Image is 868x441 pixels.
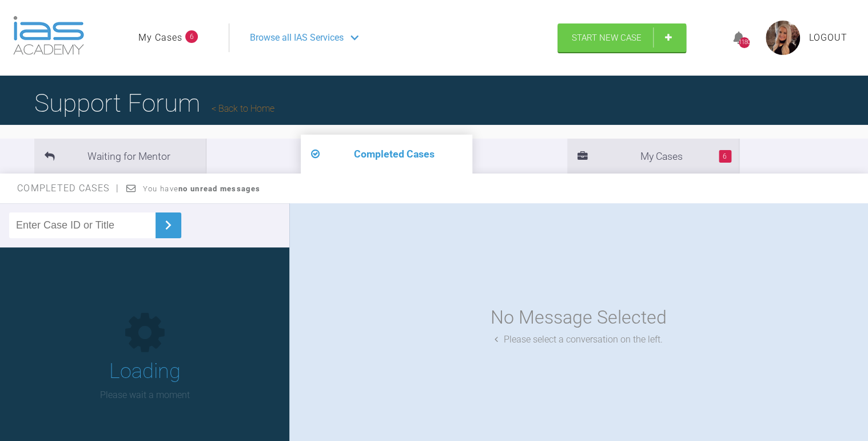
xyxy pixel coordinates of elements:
li: Waiting for Mentor [34,139,206,174]
div: 1180 [739,37,750,48]
a: Back to Home [212,103,274,114]
span: You have [143,184,260,193]
span: Browse all IAS Services [250,30,344,45]
span: 6 [185,30,198,43]
strong: no unread messages [178,184,260,193]
img: chevronRight.28bd32b0.svg [159,216,177,234]
a: Logout [809,30,847,45]
div: Please select a conversation on the left. [495,332,663,347]
li: Completed Cases [301,135,472,174]
span: 6 [719,150,731,163]
a: Start New Case [558,23,686,52]
p: Please wait a moment [99,388,189,403]
span: Start New Case [572,33,642,43]
h1: Support Forum [34,83,274,123]
input: Enter Case ID or Title [9,212,156,238]
span: Completed Cases [17,183,119,194]
h1: Loading [109,355,180,388]
img: logo-light.3e3ef733.png [13,16,84,55]
li: My Cases [567,139,739,174]
div: No Message Selected [491,303,667,332]
img: profile.png [766,21,800,55]
a: My Cases [138,30,182,45]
